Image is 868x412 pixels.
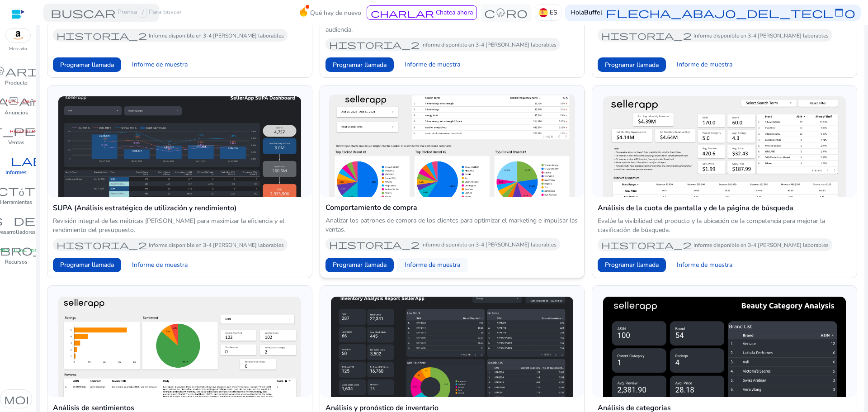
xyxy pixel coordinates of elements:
[670,258,740,272] button: Informe de muestra
[601,30,692,41] font: historia_2
[6,28,30,42] img: amazon.svg
[9,46,27,52] font: Mercado
[605,61,659,69] font: Programar llamada
[598,217,825,234] font: Evalúe la visibilidad del producto y la ubicación de la competencia para mejorar la clasificación...
[118,8,137,16] font: Prensa
[421,41,557,48] font: Informe disponible en 3-4 [PERSON_NAME] laborables
[325,203,417,213] font: Comportamiento de compra
[436,8,473,17] font: Chatea ahora
[397,57,467,72] button: Informe de muestra
[149,242,284,249] font: Informe disponible en 3-4 [PERSON_NAME] laborables
[367,5,477,20] button: charlarChatea ahora
[606,6,855,19] font: flecha_abajo_del_teclado
[60,61,114,69] font: Programar llamada
[693,32,829,39] font: Informe disponible en 3-4 [PERSON_NAME] laborables
[677,260,732,269] font: Informe de muestra
[132,60,188,69] font: Informe de muestra
[333,61,387,69] font: Programar llamada
[601,239,692,250] font: historia_2
[598,258,666,272] button: Programar llamada
[693,242,829,249] font: Informe disponible en 3-4 [PERSON_NAME] laborables
[550,8,557,17] font: ES
[397,258,467,272] button: Informe de muestra
[57,30,147,41] font: historia_2
[605,260,659,269] font: Programar llamada
[5,79,28,86] font: Producto
[125,258,195,272] button: Informe de muestra
[405,260,460,269] font: Informe de muestra
[670,57,740,72] button: Informe de muestra
[125,57,195,72] button: Informe de muestra
[8,139,24,146] font: Ventas
[132,260,188,269] font: Informe de muestra
[405,60,460,69] font: Informe de muestra
[310,9,361,17] font: Qué hay de nuevo
[325,258,394,272] button: Programar llamada
[598,203,793,213] font: Análisis de la cuota de pantalla y de la página de búsqueda
[5,258,28,265] font: Recursos
[53,57,121,72] button: Programar llamada
[4,393,123,405] font: modo oscuro
[325,7,578,34] font: El informe de AMC ofrece a los anunciantes información confidencial sobre el rendimiento de las c...
[57,239,147,250] font: historia_2
[421,241,557,248] font: Informe disponible en 3-4 [PERSON_NAME] laborables
[481,4,531,22] button: centro
[484,6,528,19] font: centro
[53,203,236,213] font: SUPA (Análisis estratégico de utilización y rendimiento)
[539,8,548,17] img: es.svg
[333,260,387,269] font: Programar llamada
[5,109,28,116] font: Anuncios
[5,169,27,176] font: Informes
[142,8,144,17] font: /
[677,60,732,69] font: Informe de muestra
[60,260,114,269] font: Programar llamada
[325,216,578,234] font: Analizar los patrones de compra de los clientes para optimizar el marketing e impulsar las ventas.
[584,8,602,17] font: Buffel
[571,8,584,17] font: Hola
[149,32,284,39] font: Informe disponible en 3-4 [PERSON_NAME] laborables
[10,128,90,133] font: registro manual de fibra
[371,8,434,19] font: charlar
[329,39,420,50] font: historia_2
[149,8,182,16] font: Para buscar
[53,258,121,272] button: Programar llamada
[598,57,666,72] button: Programar llamada
[51,6,116,19] font: buscar
[53,217,284,234] font: Revisión integral de las métricas [PERSON_NAME] para maximizar la eficiencia y el rendimiento del...
[325,57,394,72] button: Programar llamada
[329,239,420,250] font: historia_2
